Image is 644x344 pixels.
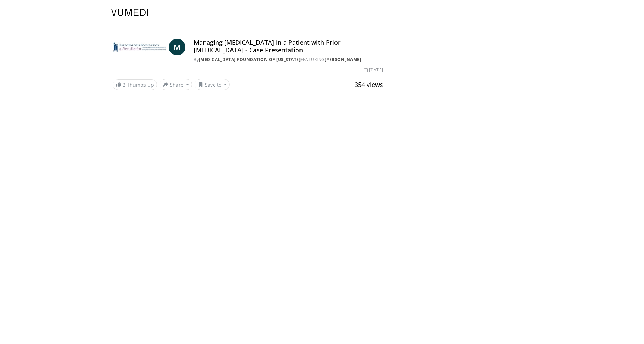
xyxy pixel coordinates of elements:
span: 2 [123,81,125,88]
button: Share [160,79,192,90]
h4: Managing [MEDICAL_DATA] in a Patient with Prior [MEDICAL_DATA] - Case Presentation [194,39,383,54]
img: Osteoporosis Foundation of New Mexico [113,39,166,55]
button: Save to [195,79,230,90]
img: VuMedi Logo [111,9,148,16]
a: M [169,39,185,55]
div: [DATE] [364,67,383,73]
div: By FEATURING [194,56,383,63]
a: 2 Thumbs Up [113,79,157,90]
a: [MEDICAL_DATA] Foundation of [US_STATE] [199,56,301,62]
a: [PERSON_NAME] [325,56,362,62]
span: 354 views [355,80,383,89]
